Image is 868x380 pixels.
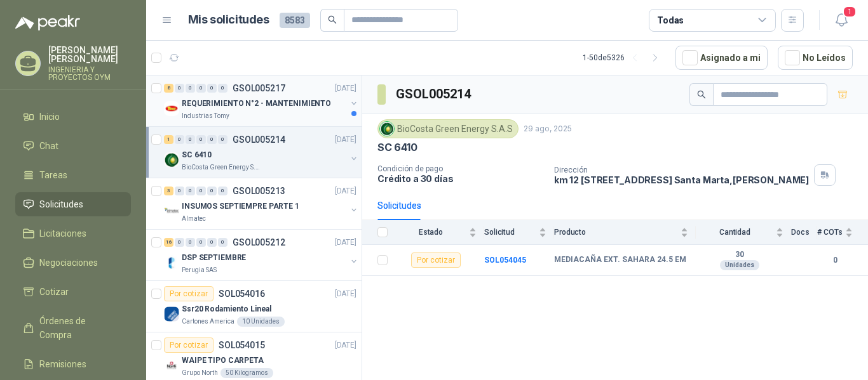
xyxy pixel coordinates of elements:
p: [DATE] [335,339,356,351]
p: Industrias Tomy [182,111,229,121]
img: Company Logo [164,358,179,373]
div: 16 [164,238,173,247]
p: GSOL005212 [233,238,285,247]
div: 0 [207,135,217,144]
p: Ssr20 Rodamiento Lineal [182,303,271,315]
span: Chat [39,139,58,153]
a: Solicitudes [15,192,131,216]
p: Almatec [182,214,206,224]
button: Asignado a mi [675,46,768,70]
p: Crédito a 30 días [377,173,544,184]
span: Solicitudes [39,197,83,211]
h1: Mis solicitudes [188,11,269,29]
p: BioCosta Green Energy S.A.S [182,162,262,173]
span: # COTs [817,228,843,237]
a: Negociaciones [15,251,131,275]
a: 8 0 0 0 0 0 GSOL005217[DATE] Company LogoREQUERIMIENTO N°2 - MANTENIMIENTOIndustrias Tomy [164,81,359,121]
a: Tareas [15,163,131,187]
div: 0 [218,135,227,144]
div: Por cotizar [164,337,214,353]
div: Solicitudes [377,199,421,213]
div: BioCosta Green Energy S.A.S [377,119,519,138]
button: No Leídos [778,46,853,70]
th: # COTs [817,220,868,245]
p: SC 6410 [182,149,212,161]
span: Licitaciones [39,226,86,240]
div: 0 [186,187,195,195]
a: 1 0 0 0 0 0 GSOL005214[DATE] Company LogoSC 6410BioCosta Green Energy S.A.S [164,132,359,173]
div: 1 [164,135,173,144]
div: 0 [175,135,184,144]
span: search [328,15,337,24]
p: GSOL005213 [233,187,285,195]
div: 0 [196,238,206,247]
a: Órdenes de Compra [15,309,131,347]
div: Por cotizar [164,286,214,301]
div: 0 [175,238,184,247]
th: Estado [395,220,484,245]
span: 1 [843,6,857,18]
div: Todas [657,13,684,27]
span: Estado [395,228,466,237]
p: GSOL005214 [233,135,285,144]
th: Cantidad [696,220,791,245]
div: 0 [186,84,195,93]
p: Condición de pago [377,164,544,173]
div: 50 Kilogramos [220,368,273,378]
div: 0 [196,187,206,195]
div: 0 [196,135,206,144]
div: Unidades [720,260,759,270]
button: 1 [830,9,853,32]
span: 8583 [280,13,310,28]
div: 0 [186,238,195,247]
a: Cotizar [15,280,131,304]
span: Producto [554,228,678,237]
p: Cartones America [182,317,234,327]
p: SC 6410 [377,141,417,154]
b: 0 [817,254,853,266]
a: Inicio [15,105,131,129]
p: WAIPE TIPO CARPETA [182,355,264,367]
img: Logo peakr [15,15,80,30]
span: Remisiones [39,357,86,371]
div: 3 [164,187,173,195]
p: INSUMOS SEPTIEMPRE PARTE 1 [182,200,299,213]
a: SOL054045 [484,256,526,265]
p: SOL054016 [219,289,265,298]
span: Tareas [39,168,67,182]
div: 0 [175,187,184,195]
p: [DATE] [335,134,356,146]
div: 1 - 50 de 5326 [583,48,665,68]
p: SOL054015 [219,341,265,350]
img: Company Logo [164,255,179,270]
p: [DATE] [335,288,356,300]
p: Grupo North [182,368,218,378]
span: search [697,90,706,99]
img: Company Logo [164,306,179,322]
p: DSP SEPTIEMBRE [182,252,246,264]
p: [DATE] [335,82,356,95]
a: Remisiones [15,352,131,376]
a: Por cotizarSOL054016[DATE] Company LogoSsr20 Rodamiento LinealCartones America10 Unidades [146,281,362,332]
p: [DATE] [335,237,356,249]
p: Dirección [554,166,809,174]
b: MEDIACAÑA EXT. SAHARA 24.5 EM [554,255,686,265]
div: 10 Unidades [237,317,285,327]
img: Company Logo [164,152,179,167]
div: 0 [218,84,227,93]
div: 0 [207,238,217,247]
div: 0 [218,187,227,195]
p: GSOL005217 [233,84,285,93]
p: INGENIERIA Y PROYECTOS OYM [48,66,131,81]
img: Company Logo [164,204,179,219]
span: Solicitud [484,228,536,237]
span: Órdenes de Compra [39,314,119,342]
div: Por cotizar [411,252,461,268]
img: Company Logo [164,101,179,116]
span: Cantidad [696,228,773,237]
div: 0 [207,84,217,93]
p: Perugia SAS [182,265,217,275]
p: [DATE] [335,185,356,197]
span: Inicio [39,110,60,124]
